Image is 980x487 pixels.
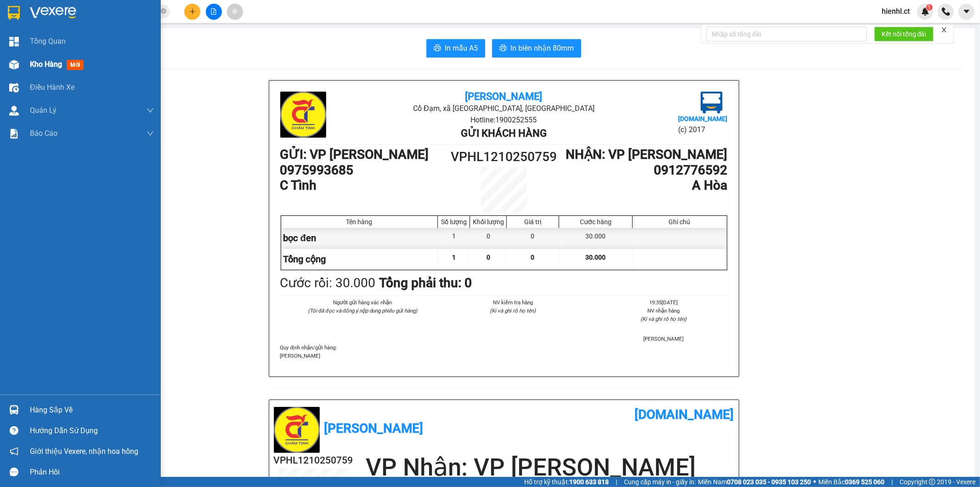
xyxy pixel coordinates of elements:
p: [PERSON_NAME] [280,352,728,360]
span: aim [232,8,238,15]
li: Cổ Đạm, xã [GEOGRAPHIC_DATA], [GEOGRAPHIC_DATA] [355,103,653,114]
span: caret-down [963,7,971,16]
i: (Kí và ghi rõ họ tên) [490,307,536,314]
span: In biên nhận 80mm [510,42,574,54]
img: logo-vxr [8,6,20,20]
span: Điều hành xe [30,81,74,93]
strong: 0708 023 035 - 0935 103 250 [727,478,811,486]
span: 1 [452,254,456,261]
sup: 1 [926,4,933,11]
div: Cước hàng [561,218,629,226]
span: 1 [928,4,931,11]
img: warehouse-icon [9,106,19,116]
strong: 1900 633 818 [569,478,609,486]
div: 0 [470,228,507,249]
span: Giới thiệu Vexere, nhận hoa hồng [30,446,138,457]
img: warehouse-icon [9,405,19,415]
span: Miền Nam [698,477,811,487]
button: file-add [206,4,222,20]
span: question-circle [10,426,18,435]
span: Cung cấp máy in - giấy in: [624,477,696,487]
div: Phản hồi [30,465,154,479]
img: logo.jpg [280,92,326,138]
h1: A Hòa [560,178,727,193]
b: Tổng phải thu: 0 [380,275,472,290]
span: printer [434,44,441,53]
button: printerIn biên nhận 80mm [492,39,581,58]
img: logo.jpg [11,12,57,58]
h2: VPHL1210250759 [274,453,353,468]
div: Cước rồi : 30.000 [280,273,376,293]
button: aim [227,4,243,20]
li: Hotline: 1900252555 [86,34,384,46]
h1: C Tình [280,178,448,193]
button: caret-down [958,4,974,20]
img: phone-icon [942,7,950,16]
span: copyright [929,479,935,485]
span: Miền Bắc [818,477,884,487]
span: Kết nối tổng đài [882,29,926,39]
span: mới [67,60,84,70]
span: hienhl.ct [874,6,917,17]
li: NV kiểm tra hàng [449,298,577,307]
b: [DOMAIN_NAME] [635,407,734,422]
img: icon-new-feature [921,7,929,16]
span: notification [10,447,18,456]
img: solution-icon [9,129,19,139]
span: Báo cáo [30,128,57,139]
b: Gửi khách hàng [461,128,547,139]
div: bọc đen [281,228,438,249]
span: | [616,477,617,487]
li: Người gửi hàng xác nhận [299,298,427,307]
button: Kết nối tổng đài [874,27,934,41]
li: [PERSON_NAME] [599,335,727,343]
button: plus [184,4,200,20]
b: [PERSON_NAME] [465,91,542,102]
h1: 0912776592 [560,162,727,178]
span: Quản Lý [30,104,57,116]
b: [DOMAIN_NAME] [678,115,727,122]
div: Quy định nhận/gửi hàng : [280,343,728,360]
span: 30.000 [585,254,606,261]
b: GỬI : VP [PERSON_NAME] [280,147,429,162]
div: Khối lượng [472,218,504,226]
i: (Tôi đã đọc và đồng ý nộp dung phiếu gửi hàng) [308,307,417,314]
span: message [10,468,18,476]
b: GỬI : VP [PERSON_NAME] [11,67,160,82]
span: ⚪️ [813,480,816,484]
li: 19:35[DATE] [599,298,727,307]
img: logo.jpg [701,92,723,114]
span: | [891,477,893,487]
div: Tên hàng [283,218,436,226]
div: 1 [438,228,470,249]
span: 0 [531,254,535,261]
span: plus [189,8,196,15]
i: (Kí và ghi rõ họ tên) [640,316,686,322]
h1: VPHL1210250759 [448,147,560,167]
li: (c) 2017 [678,124,727,135]
span: close-circle [161,8,166,14]
span: 0 [487,254,490,261]
span: down [147,130,154,137]
span: Tổng cộng [283,254,326,265]
button: printerIn mẫu A5 [426,39,485,58]
img: logo.jpg [274,407,320,453]
span: Hỗ trợ kỹ thuật: [524,477,609,487]
h1: 0975993685 [280,162,448,178]
img: warehouse-icon [9,60,19,70]
li: NV nhận hàng [599,307,727,315]
span: close-circle [161,7,166,16]
img: dashboard-icon [9,37,19,46]
div: Giá trị [509,218,556,226]
input: Nhập số tổng đài [706,27,867,41]
div: 30.000 [559,228,632,249]
span: printer [499,44,507,53]
span: Tổng Quan [30,35,66,47]
div: 0 [507,228,559,249]
div: Hàng sắp về [30,403,154,417]
li: Hotline: 1900252555 [355,114,653,126]
span: down [147,107,154,114]
div: Số lượng [440,218,467,226]
span: In mẫu A5 [445,42,478,54]
strong: 0369 525 060 [845,478,884,486]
